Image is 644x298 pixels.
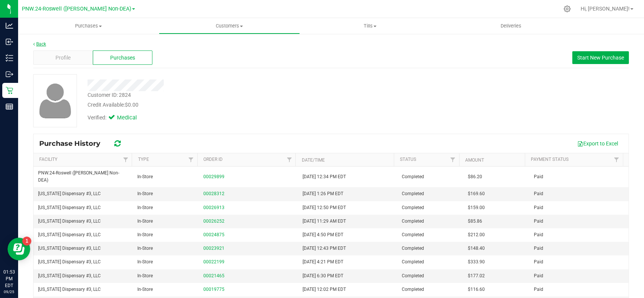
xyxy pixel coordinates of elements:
[402,190,424,197] span: Completed
[534,286,543,293] span: Paid
[3,289,15,295] p: 09/25
[303,231,343,238] span: [DATE] 4:50 PM EDT
[468,231,485,238] span: $212.00
[447,153,459,166] a: Filter
[441,18,581,34] a: Deliveries
[563,5,572,12] div: Manage settings
[468,272,485,280] span: $177.02
[534,190,543,197] span: Paid
[303,272,343,280] span: [DATE] 6:30 PM EDT
[490,23,532,29] span: Deliveries
[137,286,153,293] span: In-Store
[402,231,424,238] span: Completed
[402,204,424,211] span: Completed
[402,218,424,225] span: Completed
[283,153,295,166] a: Filter
[581,6,630,12] span: Hi, [PERSON_NAME]!
[402,272,424,280] span: Completed
[38,286,101,293] span: [US_STATE] Dispensary #3, LLC
[88,114,147,122] div: Verified:
[137,231,153,238] span: In-Store
[125,102,138,108] span: $0.00
[402,258,424,266] span: Completed
[33,41,46,47] a: Back
[119,153,132,166] a: Filter
[303,258,343,266] span: [DATE] 4:21 PM EDT
[468,286,485,293] span: $116.60
[6,103,13,110] inline-svg: Reports
[6,22,13,29] inline-svg: Analytics
[137,218,153,225] span: In-Store
[534,204,543,211] span: Paid
[610,153,623,166] a: Filter
[302,157,325,163] a: Date/Time
[203,191,224,196] a: 00028312
[531,157,569,162] a: Payment Status
[39,139,108,148] span: Purchase History
[303,245,346,252] span: [DATE] 12:43 PM EDT
[534,231,543,238] span: Paid
[468,173,482,180] span: $86.20
[138,157,149,162] a: Type
[203,219,224,224] a: 00026252
[303,218,346,225] span: [DATE] 11:29 AM EDT
[572,137,623,150] button: Export to Excel
[8,238,30,260] iframe: Resource center
[6,70,13,78] inline-svg: Outbound
[402,245,424,252] span: Completed
[38,245,101,252] span: [US_STATE] Dispensary #3, LLC
[303,286,346,293] span: [DATE] 12:02 PM EDT
[137,245,153,252] span: In-Store
[88,91,131,99] div: Customer ID: 2824
[577,55,624,61] span: Start New Purchase
[38,190,101,197] span: [US_STATE] Dispensary #3, LLC
[203,232,224,237] a: 00024875
[137,258,153,266] span: In-Store
[303,190,343,197] span: [DATE] 1:26 PM EDT
[534,272,543,280] span: Paid
[300,18,441,34] a: Tills
[88,101,380,109] div: Credit Available:
[137,204,153,211] span: In-Store
[203,174,224,179] a: 00029899
[35,81,75,120] img: user-icon.png
[468,204,485,211] span: $159.00
[6,87,13,94] inline-svg: Retail
[38,170,128,184] span: PNW.24-Roswell ([PERSON_NAME] Non-DEA)
[400,157,416,162] a: Status
[159,18,300,34] a: Customers
[18,23,159,29] span: Purchases
[534,218,543,225] span: Paid
[38,272,101,280] span: [US_STATE] Dispensary #3, LLC
[203,287,224,292] a: 00019775
[203,259,224,264] a: 00022199
[117,114,147,122] span: Medical
[3,269,15,289] p: 01:53 PM EDT
[22,6,131,12] span: PNW.24-Roswell ([PERSON_NAME] Non-DEA)
[303,173,346,180] span: [DATE] 12:34 PM EDT
[137,272,153,280] span: In-Store
[534,258,543,266] span: Paid
[402,173,424,180] span: Completed
[468,218,482,225] span: $85.86
[534,245,543,252] span: Paid
[137,173,153,180] span: In-Store
[203,246,224,251] a: 00023921
[38,218,101,225] span: [US_STATE] Dispensary #3, LLC
[203,157,223,162] a: Order ID
[22,237,31,246] iframe: Resource center unread badge
[6,54,13,62] inline-svg: Inventory
[55,54,71,62] span: Profile
[303,204,346,211] span: [DATE] 12:50 PM EDT
[38,258,101,266] span: [US_STATE] Dispensary #3, LLC
[39,157,57,162] a: Facility
[110,54,135,62] span: Purchases
[572,51,629,64] button: Start New Purchase
[534,173,543,180] span: Paid
[300,23,440,29] span: Tills
[203,205,224,210] a: 00026913
[466,157,484,163] a: Amount
[402,286,424,293] span: Completed
[159,23,299,29] span: Customers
